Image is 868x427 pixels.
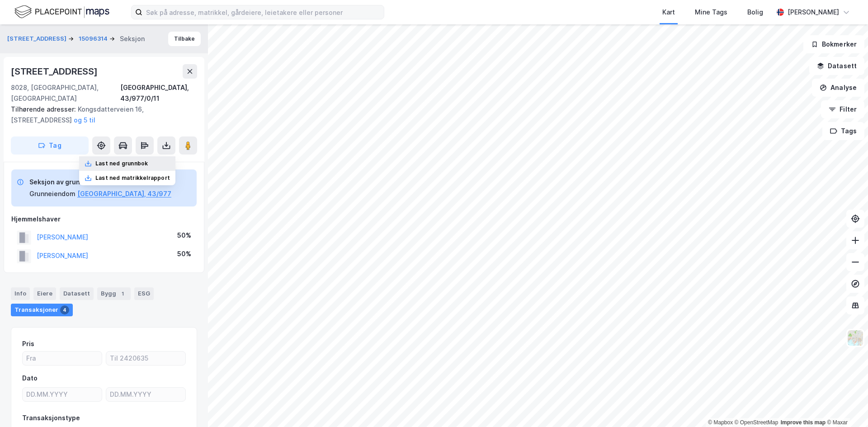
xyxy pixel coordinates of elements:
[118,289,127,298] div: 1
[33,287,56,300] div: Eiere
[95,160,148,167] div: Last ned grunnbok
[22,413,80,423] div: Transaksjonstype
[7,34,68,43] button: [STREET_ADDRESS]
[822,122,864,140] button: Tags
[22,373,38,384] div: Dato
[847,329,864,347] img: Z
[60,287,94,300] div: Datasett
[812,79,864,97] button: Analyse
[11,214,197,225] div: Hjemmelshaver
[95,174,170,182] div: Last ned matrikkelrapport
[735,419,778,426] a: OpenStreetMap
[22,338,34,349] div: Pris
[177,249,191,259] div: 50%
[106,388,185,401] input: DD.MM.YYYY
[11,304,73,316] div: Transaksjoner
[11,64,99,79] div: [STREET_ADDRESS]
[120,33,145,44] div: Seksjon
[29,188,75,199] div: Grunneiendom
[803,35,864,53] button: Bokmerker
[781,419,826,426] a: Improve this map
[168,32,201,46] button: Tilbake
[821,100,864,118] button: Filter
[142,5,384,19] input: Søk på adresse, matrikkel, gårdeiere, leietakere eller personer
[788,7,839,18] div: [PERSON_NAME]
[708,419,733,426] a: Mapbox
[77,188,171,199] button: [GEOGRAPHIC_DATA], 43/977
[23,352,102,365] input: Fra
[11,136,89,155] button: Tag
[823,384,868,427] div: Kontrollprogram for chat
[60,305,69,314] div: 4
[106,352,185,365] input: Til 2420635
[695,7,727,18] div: Mine Tags
[134,287,154,300] div: ESG
[120,82,197,104] div: [GEOGRAPHIC_DATA], 43/977/0/11
[11,105,78,113] span: Tilhørende adresser:
[662,7,675,18] div: Kart
[14,4,109,20] img: logo.f888ab2527a4732fd821a326f86c7f29.svg
[823,384,868,427] iframe: Chat Widget
[29,177,171,188] div: Seksjon av grunneiendom
[97,287,131,300] div: Bygg
[809,57,864,75] button: Datasett
[11,104,190,126] div: Kongsdatterveien 16, [STREET_ADDRESS]
[177,230,191,241] div: 50%
[747,7,763,18] div: Bolig
[79,34,109,43] button: 15096314
[11,82,120,104] div: 8028, [GEOGRAPHIC_DATA], [GEOGRAPHIC_DATA]
[23,388,102,401] input: DD.MM.YYYY
[11,287,30,300] div: Info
